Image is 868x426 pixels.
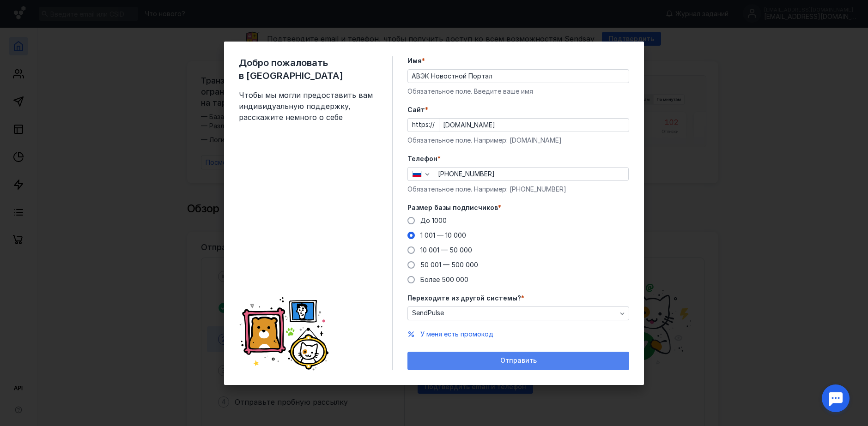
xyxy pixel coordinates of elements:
[407,154,437,163] span: Телефон
[500,357,537,365] span: Отправить
[407,203,498,212] span: Размер базы подписчиков
[407,185,629,194] div: Обязательное поле. Например: [PHONE_NUMBER]
[407,294,521,303] span: Переходите из другой системы?
[407,306,629,320] button: SendPulse
[420,261,478,269] span: 50 001 — 500 000
[239,56,377,82] span: Добро пожаловать в [GEOGRAPHIC_DATA]
[420,246,472,254] span: 10 001 — 50 000
[407,87,629,96] div: Обязательное поле. Введите ваше имя
[407,136,629,145] div: Обязательное поле. Например: [DOMAIN_NAME]
[420,231,466,239] span: 1 001 — 10 000
[407,56,422,66] span: Имя
[420,216,447,224] span: До 1000
[407,352,629,370] button: Отправить
[407,105,425,114] span: Cайт
[412,309,444,317] span: SendPulse
[239,90,377,123] span: Чтобы мы могли предоставить вам индивидуальную поддержку, расскажите немного о себе
[420,330,493,339] button: У меня есть промокод
[420,330,493,338] span: У меня есть промокод
[420,276,468,283] span: Более 500 000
